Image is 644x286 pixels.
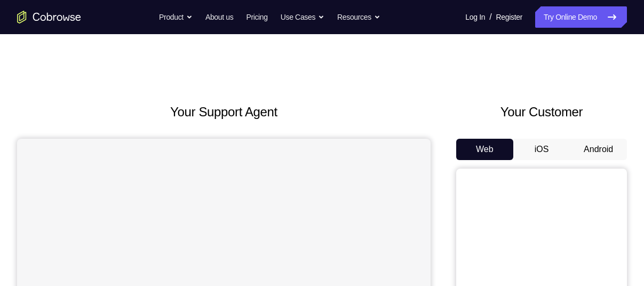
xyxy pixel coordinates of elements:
[281,6,324,28] button: Use Cases
[535,6,627,28] a: Try Online Demo
[570,139,627,160] button: Android
[489,11,491,23] span: /
[456,139,513,160] button: Web
[17,11,81,23] a: Go to the home page
[246,6,267,28] a: Pricing
[205,6,233,28] a: About us
[496,6,522,28] a: Register
[456,102,627,122] h2: Your Customer
[159,6,193,28] button: Product
[465,6,485,28] a: Log In
[337,6,380,28] button: Resources
[17,102,431,122] h2: Your Support Agent
[513,139,570,160] button: iOS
